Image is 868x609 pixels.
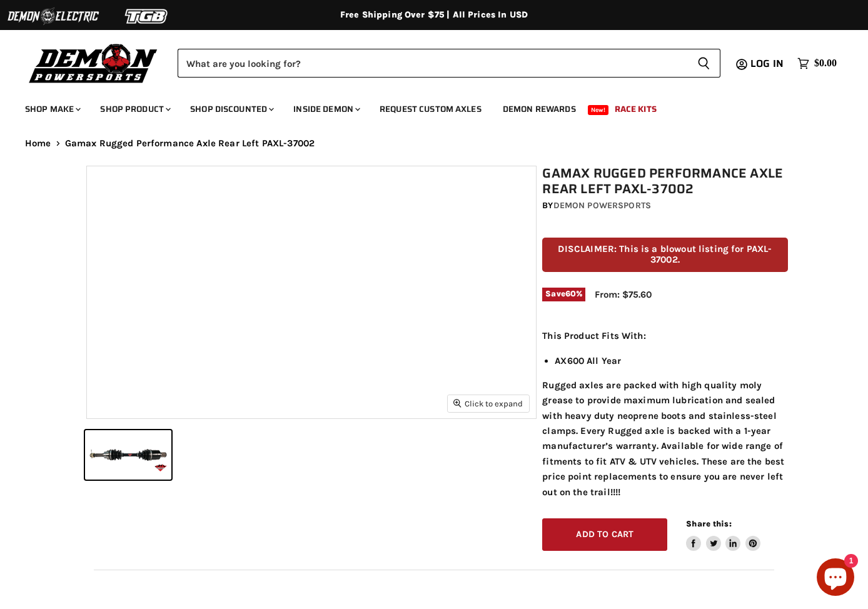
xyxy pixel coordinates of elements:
[542,288,585,301] span: Save %
[595,289,652,300] span: From: $75.60
[542,518,667,551] button: Add to cart
[25,138,51,149] a: Home
[65,138,315,149] span: Gamax Rugged Performance Axle Rear Left PAXL-37002
[750,56,784,71] span: Log in
[686,519,731,528] span: Share this:
[588,105,609,115] span: New!
[745,58,791,69] a: Log in
[687,49,720,78] button: Search
[178,49,720,78] form: Product
[813,558,858,599] inbox-online-store-chat: Shopify online store chat
[91,96,178,122] a: Shop Product
[178,49,687,78] input: Search
[565,289,576,298] span: 60
[453,399,523,408] span: Click to expand
[542,166,787,197] h1: Gamax Rugged Performance Axle Rear Left PAXL-37002
[576,529,633,540] span: Add to cart
[16,91,834,122] ul: Main menu
[493,96,585,122] a: Demon Rewards
[85,430,171,480] button: Gamax Rugged Performance Axle Rear Left PAXL-37002 thumbnail
[814,58,837,69] span: $0.00
[100,4,194,28] img: TGB Logo 2
[542,328,787,343] p: This Product Fits With:
[542,238,787,272] p: DISCLAIMER: This is a blowout listing for PAXL-37002.
[542,199,787,213] div: by
[605,96,666,122] a: Race Kits
[16,96,88,122] a: Shop Make
[553,200,651,211] a: Demon Powersports
[370,96,491,122] a: Request Custom Axles
[284,96,368,122] a: Inside Demon
[686,518,760,551] aside: Share this:
[555,353,787,368] li: AX600 All Year
[542,328,787,500] div: Rugged axles are packed with high quality moly grease to provide maximum lubrication and sealed w...
[181,96,281,122] a: Shop Discounted
[25,41,162,85] img: Demon Powersports
[448,395,529,412] button: Click to expand
[791,54,843,73] a: $0.00
[6,4,100,28] img: Demon Electric Logo 2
